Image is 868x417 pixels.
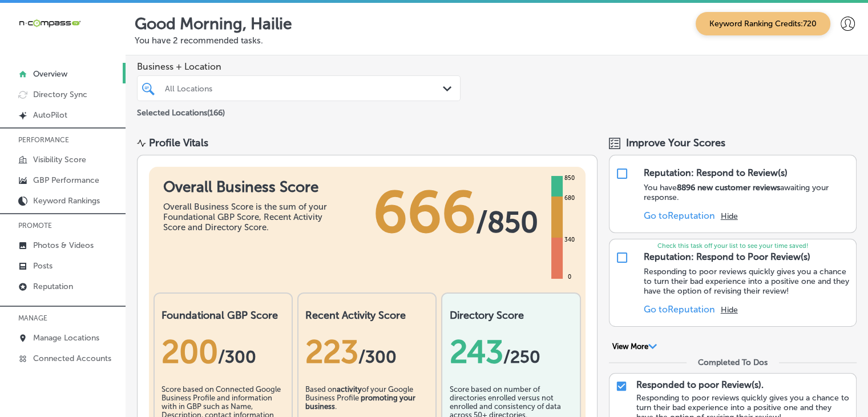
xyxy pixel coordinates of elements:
[33,196,100,206] p: Keyword Rankings
[449,309,572,322] h2: Directory Score
[644,183,850,202] p: You have awaiting your response.
[126,67,192,75] div: Keywords by Traffic
[18,18,81,29] img: 660ab0bf-5cc7-4cb8-ba1c-48b5ae0f18e60NCTV_CLogo_TV_Black_-500x88.png
[137,103,225,118] p: Selected Locations ( 166 )
[644,304,715,315] a: Go toReputation
[305,333,429,371] div: 223
[33,354,111,363] p: Connected Accounts
[677,183,780,193] strong: 8896 new customer reviews
[135,35,859,46] p: You have 2 recommended tasks.
[562,174,577,183] div: 850
[698,358,768,367] div: Completed To Dos
[449,333,572,371] div: 243
[32,18,56,27] div: v 4.0.25
[626,137,725,149] span: Improve Your Scores
[135,14,292,33] p: Good Morning, Hailie
[18,30,27,39] img: website_grey.svg
[476,205,538,239] span: / 850
[373,178,476,247] span: 666
[562,194,577,203] div: 680
[162,309,285,322] h2: Foundational GBP Score
[33,240,94,250] p: Photos & Videos
[337,385,362,394] b: activity
[33,333,99,343] p: Manage Locations
[562,235,577,244] div: 340
[218,347,256,367] span: / 300
[503,347,540,367] span: /250
[305,394,415,411] b: promoting your business
[33,175,99,185] p: GBP Performance
[163,202,334,232] div: Overall Business Score is the sum of your Foundational GBP Score, Recent Activity Score and Direc...
[149,137,208,149] div: Profile Vitals
[33,282,73,291] p: Reputation
[644,251,810,262] div: Reputation: Respond to Poor Review(s)
[18,18,27,27] img: logo_orange.svg
[33,155,86,165] p: Visibility Score
[358,347,397,367] span: /300
[696,12,830,35] span: Keyword Ranking Credits: 720
[644,167,788,178] div: Reputation: Respond to Review(s)
[33,69,67,79] p: Overview
[721,211,738,221] button: Hide
[30,30,126,39] div: Domain: [DOMAIN_NAME]
[162,333,285,371] div: 200
[644,210,715,221] a: Go toReputation
[566,272,574,282] div: 0
[636,379,764,390] p: Responded to poor Review(s).
[305,309,429,322] h2: Recent Activity Score
[31,66,40,75] img: tab_domain_overview_orange.svg
[165,83,444,93] div: All Locations
[43,67,102,75] div: Domain Overview
[644,267,850,296] p: Responding to poor reviews quickly gives you a chance to turn their bad experience into a positiv...
[721,305,738,315] button: Hide
[163,178,334,196] h1: Overall Business Score
[33,90,87,99] p: Directory Sync
[114,66,123,75] img: tab_keywords_by_traffic_grey.svg
[137,61,461,72] span: Business + Location
[33,261,53,271] p: Posts
[33,110,67,120] p: AutoPilot
[609,342,661,352] button: View More
[609,242,856,250] p: Check this task off your list to see your time saved!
